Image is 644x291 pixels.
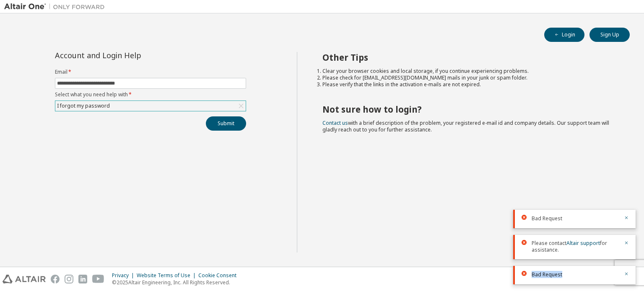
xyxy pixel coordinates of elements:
img: youtube.svg [92,275,104,283]
button: Login [544,28,584,42]
div: Website Terms of Use [137,272,198,279]
a: Altair support [566,239,600,247]
img: Altair One [4,3,109,11]
div: I forgot my password [55,101,246,111]
li: Please verify that the links in the activation e-mails are not expired. [322,81,615,88]
span: Bad Request [532,215,562,222]
button: Sign Up [589,28,630,42]
div: Privacy [112,272,137,279]
button: Submit [206,116,246,131]
li: Clear your browser cookies and local storage, if you continue experiencing problems. [322,68,615,75]
div: I forgot my password [56,101,111,111]
img: facebook.svg [51,275,60,283]
img: instagram.svg [65,275,73,283]
p: © 2025 Altair Engineering, Inc. All Rights Reserved. [112,279,241,286]
h2: Other Tips [322,52,615,63]
h2: Not sure how to login? [322,104,615,115]
img: altair_logo.svg [3,275,46,283]
span: Please contact for assistance. [532,240,619,253]
div: Account and Login Help [55,52,208,59]
label: Email [55,69,246,75]
a: Contact us [322,119,348,126]
span: with a brief description of the problem, your registered e-mail id and company details. Our suppo... [322,119,609,133]
label: Select what you need help with [55,91,246,98]
img: linkedin.svg [78,275,87,283]
li: Please check for [EMAIL_ADDRESS][DOMAIN_NAME] mails in your junk or spam folder. [322,75,615,81]
div: Cookie Consent [198,272,241,279]
span: Bad Request [532,271,562,278]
